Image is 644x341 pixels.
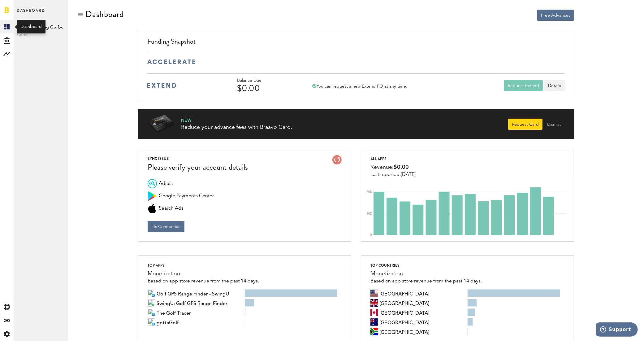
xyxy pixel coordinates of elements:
[370,234,372,237] text: 0
[366,212,372,215] text: 10K
[148,204,157,213] div: Search Ads
[152,303,155,307] img: 17.png
[181,117,292,124] div: NEW
[379,309,429,316] span: Canada
[379,318,429,326] span: Australia
[148,179,157,188] div: Adjust
[148,262,259,269] div: Top apps
[544,80,565,91] a: Details
[148,278,259,284] div: Based on app store revenue from the past 14 days.
[148,299,155,307] img: jz1nuRe008o512vid84qAQAajgGiakXKKhDBpjowFv1j2zAFkJzNnuHdMTFvoNlTsHY
[370,299,378,307] img: gb.svg
[237,83,296,93] div: $0.00
[370,328,378,335] img: za.svg
[157,299,227,307] span: SwingU: Golf GPS Range Finder
[147,59,195,64] img: accelerate-medium-blue-logo.svg
[17,7,45,20] span: Dashboard
[366,190,372,194] text: 20K
[20,24,42,30] div: Dashboard
[237,78,296,83] div: Balance Due
[159,204,184,213] span: Search Ads
[370,163,416,172] div: Revenue:
[370,155,416,163] div: All apps
[148,309,155,316] img: 100x100bb_jjEcVcp.jpg
[543,119,565,130] button: Dismiss
[537,10,574,21] button: Free Advances
[157,309,191,316] span: The Golf Tracer
[148,155,248,162] div: SYNC ISSUE
[508,119,542,130] button: Request Card
[370,318,378,326] img: au.svg
[370,262,482,269] div: Top countries
[504,80,543,91] button: Request Extend
[157,318,179,326] span: gottaGolf
[148,290,155,297] img: 100x100bb_DOuLSMg.jpg
[312,84,407,89] div: You can request a new Extend PO at any time.
[596,322,638,338] iframe: Opens a widget where you can find more information
[17,31,65,38] span: Admin
[394,164,409,170] span: $0.00
[157,290,229,297] span: Golf GPS Range Finder - SwingU
[148,269,259,278] div: Monetization
[148,221,184,232] button: Fix Connection
[147,83,176,88] img: extend-medium-blue-logo.svg
[148,318,155,326] img: 100x100bb_V3zBXEq.jpg
[370,269,482,278] div: Monetization
[152,322,155,326] img: 21.png
[379,328,429,335] span: South Africa
[181,124,292,131] div: Reduce your advance fees with Braavo Card.
[370,290,378,297] img: us.svg
[152,294,155,297] img: 21.png
[152,313,155,316] img: 21.png
[148,162,248,173] div: Please verify your account details
[85,9,124,19] div: Dashboard
[159,179,173,188] span: Adjust
[370,278,482,284] div: Based on app store revenue from the past 14 days.
[370,309,378,316] img: ca.svg
[370,172,416,177] div: Last reported:
[401,172,416,177] span: [DATE]
[147,115,175,133] img: Braavo Card
[379,299,429,307] span: United Kingdom
[148,191,157,201] div: Google Payments Center
[379,290,429,297] span: United States
[332,155,342,164] img: account-issue.svg
[147,37,565,50] div: Funding Snapshot
[159,191,214,201] span: Google Payments Center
